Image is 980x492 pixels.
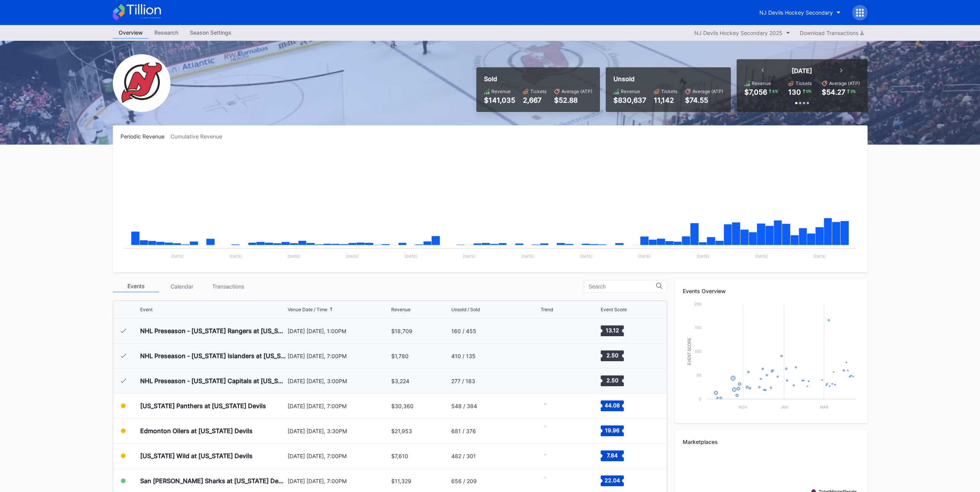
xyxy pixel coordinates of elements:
div: Sold [484,75,592,83]
svg: Chart title [541,396,564,415]
text: [DATE] [813,254,826,259]
div: NHL Preseason - [US_STATE] Islanders at [US_STATE] Devils [140,352,286,360]
div: $7,610 [391,453,408,459]
svg: Chart title [541,371,564,390]
a: Season Settings [184,27,237,39]
div: $74.55 [685,96,723,104]
div: San [PERSON_NAME] Sharks at [US_STATE] Devils [140,477,286,485]
text: 13.12 [606,327,619,334]
div: Download Transactions [800,30,864,36]
text: 0 [699,397,701,401]
text: Nov [739,405,747,409]
div: Revenue [491,88,511,94]
text: [DATE] [580,254,592,259]
div: 482 / 301 [451,453,476,459]
div: Cumulative Revenue [171,133,228,140]
div: 11,142 [654,96,677,104]
text: 44.08 [605,402,620,409]
text: 2.50 [606,377,618,384]
text: [DATE] [346,254,359,259]
div: 160 / 455 [451,328,476,334]
div: Average (ATP) [561,88,592,94]
div: Event Score [601,307,627,312]
div: Revenue [391,307,410,312]
text: 22.04 [605,477,620,484]
svg: Chart title [683,300,860,415]
text: 7.84 [607,452,618,459]
div: [DATE] [DATE], 7:00PM [288,403,390,409]
div: Revenue [752,80,771,86]
div: Tickets [530,88,546,94]
div: Edmonton Oilers at [US_STATE] Devils [140,427,253,435]
text: 2.50 [606,352,618,359]
div: Marketplaces [683,439,860,445]
text: 150 [695,325,701,330]
div: NJ Devils Hockey Secondary 2025 [694,30,782,36]
div: 410 / 135 [451,353,476,359]
div: 4 % [771,88,779,94]
button: NJ Devils Hockey Secondary 2025 [690,28,794,38]
text: [DATE] [696,254,709,259]
div: Event [140,307,152,312]
div: Periodic Revenue [121,133,171,140]
text: Mar [820,405,829,409]
text: [DATE] [288,254,300,259]
div: Calendar [159,280,205,292]
text: 50 [697,373,701,377]
svg: Chart title [541,446,564,465]
svg: Chart title [541,471,564,490]
div: Transactions [205,280,251,292]
div: 3 % [849,88,856,94]
div: [US_STATE] Panthers at [US_STATE] Devils [140,402,266,410]
div: Events [113,280,159,292]
div: [DATE] [792,67,812,75]
div: [US_STATE] Wild at [US_STATE] Devils [140,452,253,460]
div: Venue Date / Time [288,307,327,312]
text: Jan [780,405,788,409]
button: Download Transactions [796,28,868,38]
div: 2,667 [523,96,546,104]
div: Events Overview [683,288,860,294]
text: 19.96 [605,427,620,434]
div: [DATE] [DATE], 3:00PM [288,378,390,384]
div: 656 / 209 [451,478,477,484]
text: [DATE] [755,254,767,259]
div: [DATE] [DATE], 3:30PM [288,428,390,434]
button: NJ Devils Hockey Secondary [754,5,846,20]
div: Trend [541,307,553,312]
a: Overview [113,27,149,39]
div: $30,360 [391,403,414,409]
text: [DATE] [463,254,476,259]
svg: Chart title [121,149,860,265]
svg: Chart title [541,346,564,365]
div: NHL Preseason - [US_STATE] Capitals at [US_STATE] Devils (Split Squad) [140,377,286,385]
div: $7,056 [744,88,767,96]
div: NJ Devils Hockey Secondary [759,9,833,16]
svg: Chart title [541,421,564,440]
div: $54.27 [822,88,845,96]
div: Average (ATP) [829,80,860,86]
div: 277 / 183 [451,378,475,384]
div: 681 / 376 [451,428,476,434]
text: [DATE] [229,254,242,259]
text: [DATE] [404,254,417,259]
div: Tickets [796,80,812,86]
div: 130 [788,88,801,96]
div: Tickets [661,88,677,94]
text: [DATE] [638,254,651,259]
div: [DATE] [DATE], 1:00PM [288,328,390,334]
div: Season Settings [184,27,237,38]
img: NJ_Devils_Hockey_Secondary.png [113,54,171,112]
div: Research [149,27,184,38]
text: 200 [694,302,701,306]
div: 548 / 384 [451,403,477,409]
div: $3,224 [391,378,409,384]
div: [DATE] [DATE], 7:00PM [288,453,390,459]
div: [DATE] [DATE], 7:00PM [288,478,390,484]
text: 100 [695,349,701,354]
svg: Chart title [541,321,564,340]
input: Search [589,284,656,290]
div: Revenue [621,88,640,94]
div: $18,709 [391,328,412,334]
div: $52.88 [554,96,592,104]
